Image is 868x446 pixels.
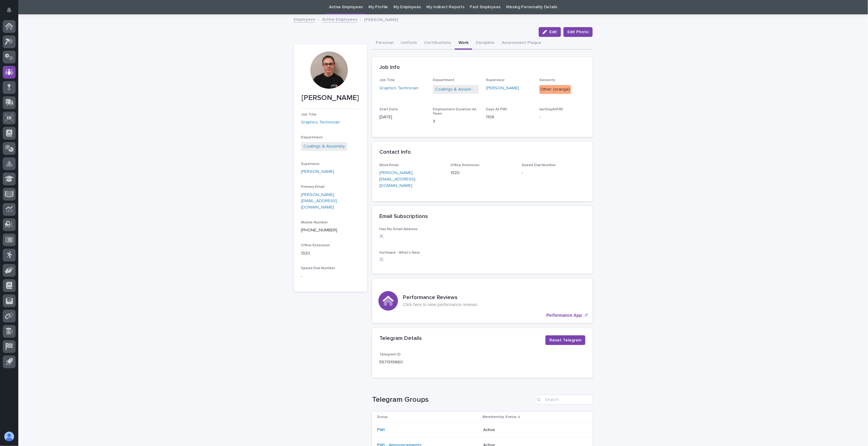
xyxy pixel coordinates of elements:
[403,302,478,307] p: Click here to view performance reviews.
[301,113,316,116] span: Job Title
[379,335,422,342] h2: Telegram Details
[450,170,514,176] p: 1320
[377,414,388,420] p: Group
[301,119,340,126] a: Graphics Technician
[303,143,345,150] a: Coatings & Assembly
[486,114,532,120] p: 1108
[364,16,398,23] p: [PERSON_NAME]
[522,163,556,167] span: Speed Dial Number
[379,85,418,91] a: Graphics Technician
[379,171,415,188] a: [PERSON_NAME][EMAIL_ADDRESS][DOMAIN_NAME]
[486,85,519,91] a: [PERSON_NAME]
[3,430,16,443] button: users-avatar
[549,30,557,34] span: Edit
[433,108,476,116] span: Employment Duration As Years
[546,313,582,318] p: Performance App
[379,114,425,120] p: [DATE]
[433,118,479,125] p: 3
[301,221,328,224] span: Mobile Number
[301,136,323,139] span: Department
[403,294,478,301] h3: Performance Reviews
[379,251,420,255] span: Software - What's New
[3,4,16,16] button: Notifications
[483,414,517,420] p: Membership Status
[301,273,360,280] p: -
[379,149,411,156] h2: Contact Info
[535,395,593,405] input: Search
[539,114,585,120] p: -
[379,108,398,111] span: Start Date
[301,244,330,247] span: Office Extension
[450,163,479,167] span: Office Extension
[372,37,397,50] button: Personal
[539,27,561,37] button: Edit
[379,163,399,167] span: Work Email
[539,85,571,94] div: Other (orange)
[397,37,420,50] button: Uniform
[379,353,401,356] span: Telegram ID
[379,359,403,366] p: 5571319860
[301,162,320,166] span: Supervisor
[294,16,315,23] a: Employees
[486,78,505,82] span: Supervisor
[563,27,593,37] button: Edit Photo
[301,250,360,257] p: 1320
[486,108,507,111] span: Days At PWI
[483,427,565,433] p: Active
[472,37,498,50] button: Discipline
[539,108,563,111] span: lastDayAtPWI
[301,266,335,270] span: Speed Dial Number
[377,427,385,433] a: PWI
[545,335,585,345] button: Reset Telegram
[435,86,476,93] a: Coatings & Assembly
[372,395,532,404] h1: Telegram Groups
[420,37,455,50] button: Certifications
[301,193,337,210] a: [PERSON_NAME][EMAIL_ADDRESS][DOMAIN_NAME]
[301,185,324,189] span: Primary Email
[455,37,472,50] button: Work
[433,78,454,82] span: Department
[372,423,593,438] tr: PWI Active
[522,170,585,176] p: -
[8,7,16,17] div: Notifications
[379,64,400,71] h2: Job Info
[567,29,589,35] span: Edit Photo
[301,228,337,232] a: [PHONE_NUMBER]
[539,78,555,82] span: Seniority
[379,78,395,82] span: Job Title
[322,16,357,23] a: Active Employees
[549,337,581,343] span: Reset Telegram
[379,213,428,220] h2: Email Subscriptions
[498,37,545,50] button: Assessment Plaque
[379,227,418,231] span: Has No Email Address
[301,169,334,175] a: [PERSON_NAME]
[372,279,593,323] a: Performance App
[301,94,360,102] p: [PERSON_NAME]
